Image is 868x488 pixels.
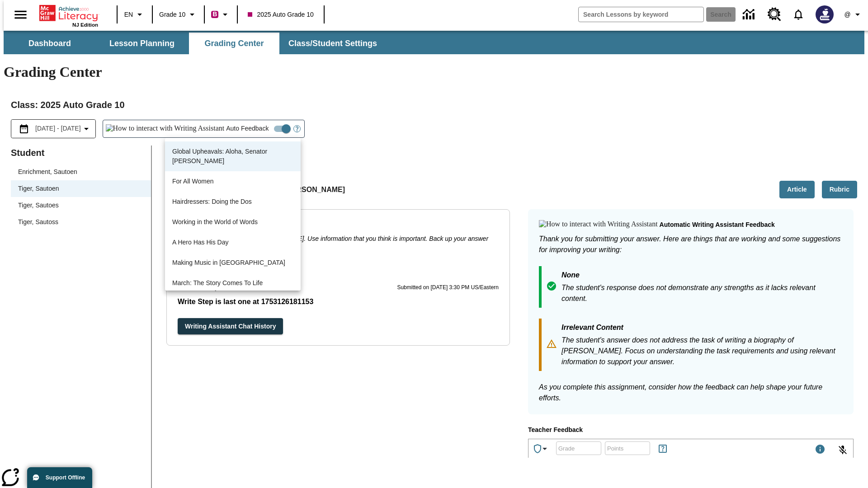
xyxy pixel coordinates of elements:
p: For All Women [172,177,214,186]
p: Making Music in [GEOGRAPHIC_DATA] [172,258,285,267]
p: Working in the World of Words [172,217,258,227]
p: Hairdressers: Doing the Dos [172,197,252,206]
p: A Hero Has His Day [172,238,228,247]
p: March: The Story Comes To Life [172,278,263,288]
p: Global Upheavals: Aloha, Senator [PERSON_NAME] [172,147,293,166]
body: Type your response here. [4,7,132,15]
